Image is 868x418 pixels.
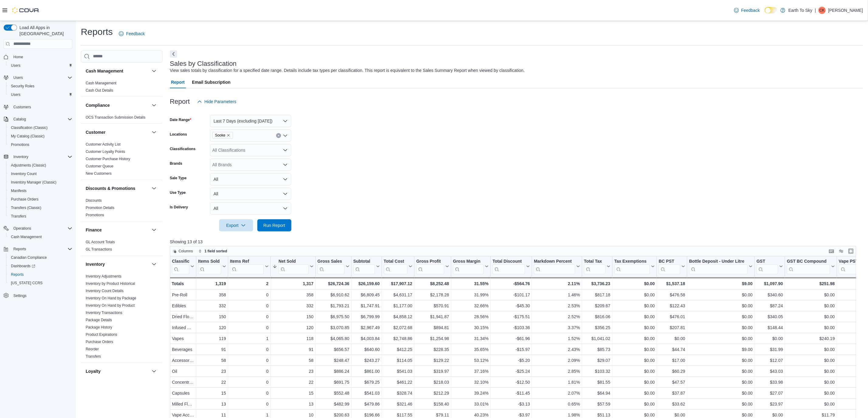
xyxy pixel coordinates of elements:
div: Subtotal [353,258,375,264]
a: [US_STATE] CCRS [9,279,45,287]
div: $26,724.36 [317,280,349,287]
span: Operations [11,225,72,232]
div: Total Cost [384,258,407,274]
span: Reports [13,247,26,251]
a: Package Details [86,318,112,322]
div: BC PST [659,258,680,274]
div: Gross Sales [317,258,345,264]
button: Manifests [6,187,75,195]
div: Finance [81,238,163,255]
span: Export [223,219,249,231]
button: Operations [1,224,75,233]
a: Cash Management [9,233,44,241]
div: Total Cost [384,258,407,264]
div: Items Sold [198,258,221,274]
span: Inventory [13,154,28,159]
h1: Reports [81,26,113,38]
a: Cash Out Details [86,88,113,93]
a: OCS Transaction Submission Details [86,115,146,120]
span: Cash Management [86,81,116,86]
div: Net Sold [279,258,309,264]
a: Reorder [86,347,99,351]
a: Dashboards [6,262,75,270]
a: Promotions [9,141,32,148]
span: Inventory Manager (Classic) [11,180,57,185]
div: Subtotal [353,258,375,274]
span: Adjustments (Classic) [9,162,72,169]
button: Bottle Deposit - Under Litre [689,258,753,274]
button: Discounts & Promotions [86,185,149,191]
img: Cova [12,7,39,13]
span: Transfers (Classic) [9,204,72,211]
div: Bottle Deposit - Under Litre [689,258,748,274]
div: Tax Exemptions [614,258,650,274]
h3: Inventory [86,261,105,267]
a: Promotion Details [86,206,115,210]
button: Items Sold [198,258,226,274]
a: Purchase Orders [9,196,41,203]
button: Users [6,61,75,70]
div: Cash Management [81,79,163,96]
button: BC PST [659,258,685,274]
div: GST BC Compound [787,258,830,264]
div: GST [756,258,778,264]
button: Net Sold [273,258,314,274]
span: Customer Purchase History [86,157,130,161]
a: Manifests [9,187,29,194]
button: Cash Management [6,233,75,241]
div: Totals [172,280,194,287]
span: Sooke [215,132,225,138]
span: Reports [11,245,72,253]
button: Canadian Compliance [6,253,75,262]
div: $26,159.60 [353,280,380,287]
a: Cash Management [86,81,116,85]
a: Inventory On Hand by Product [86,303,135,308]
span: Users [11,92,20,97]
a: Inventory Count Details [86,289,124,293]
a: GL Account Totals [86,240,115,244]
button: Users [6,90,75,99]
span: Catalog [11,116,72,123]
a: Package History [86,325,112,329]
a: Product Expirations [86,332,117,337]
button: Purchase Orders [6,195,75,204]
span: Transfers [11,214,26,219]
a: Feedback [732,4,762,16]
span: Users [9,91,72,98]
div: Items Sold [198,258,221,264]
button: GST [756,258,783,274]
span: Customers [11,103,72,111]
div: Total Discount [492,258,525,274]
div: BC PST [659,258,680,264]
div: Total Tax [584,258,606,274]
span: Washington CCRS [9,279,72,287]
span: [US_STATE] CCRS [11,281,43,285]
span: Discounts [86,198,102,203]
button: Gross Margin [453,258,489,274]
label: Classifications [170,147,196,151]
div: 2.11% [534,280,580,287]
label: Sale Type [170,176,187,180]
a: Inventory Transactions [86,311,122,315]
span: Transfers [9,213,72,220]
div: -$564.76 [492,280,530,287]
nav: Complex example [4,50,72,316]
span: Sooke [212,132,233,139]
button: Reports [11,245,29,253]
a: Inventory Manager (Classic) [9,179,59,186]
button: Total Tax [584,258,610,274]
span: Canadian Compliance [11,255,47,260]
a: Purchase Orders [86,340,113,344]
a: New Customers [86,171,112,176]
div: $1,537.18 [659,280,685,287]
div: Markdown Percent [534,258,575,264]
button: Tax Exemptions [614,258,655,274]
h3: Discounts & Promotions [86,185,135,191]
span: Transfers (Classic) [11,205,41,210]
button: Finance [86,227,149,233]
span: Report [171,76,185,88]
button: Total Discount [492,258,530,274]
button: Inventory [150,261,158,268]
button: Catalog [1,115,75,123]
a: Dashboards [9,262,38,270]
